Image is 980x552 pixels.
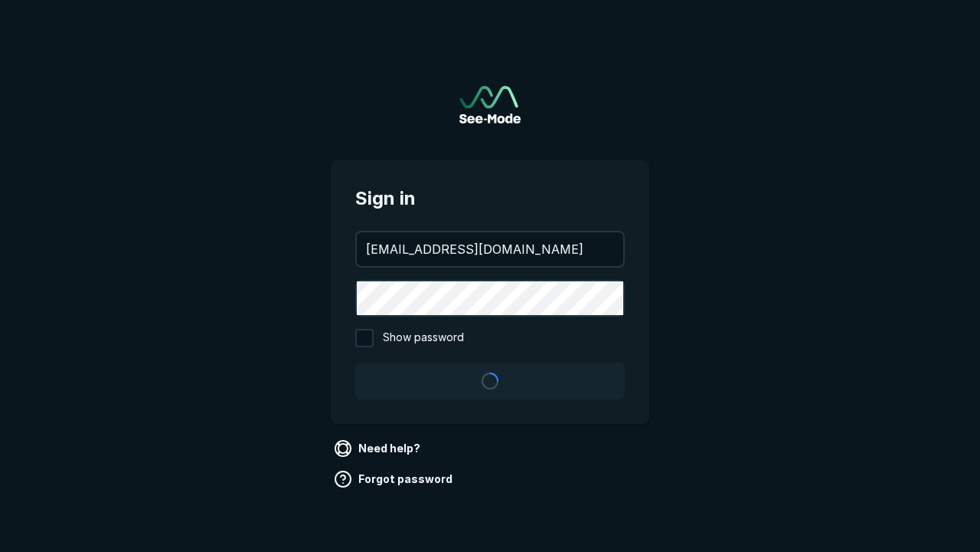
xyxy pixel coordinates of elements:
a: Go to sign in [459,86,521,123]
a: Need help? [331,436,426,461]
a: Forgot password [331,467,459,491]
span: Sign in [355,185,625,212]
img: See-Mode Logo [459,86,521,123]
input: your@email.com [357,232,623,266]
span: Show password [383,329,464,347]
